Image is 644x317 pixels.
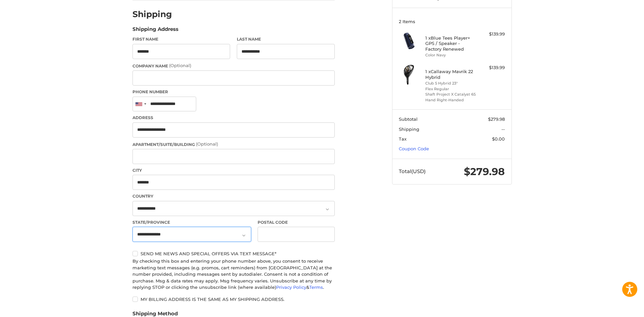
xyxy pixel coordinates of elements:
label: State/Province [132,219,251,225]
div: United States: +1 [133,97,148,111]
a: Privacy Policy [276,284,306,290]
span: $0.00 [492,136,505,142]
label: Company Name [132,62,335,69]
a: Terms [309,284,323,290]
label: Country [132,193,335,199]
span: Subtotal [399,116,418,122]
small: (Optional) [196,141,218,147]
div: $139.99 [478,31,505,38]
label: Address [132,115,335,121]
label: First Name [132,36,230,42]
li: Hand Right-Handed [425,97,477,103]
legend: Shipping Address [132,25,178,36]
span: Tax [399,136,407,142]
label: My billing address is the same as my shipping address. [132,297,335,302]
h4: 1 x Callaway Mavrik 22 Hybrid [425,69,477,80]
span: Total (USD) [399,168,426,174]
span: -- [501,126,505,132]
li: Club 5 Hybrid 23° [425,81,477,86]
label: Phone Number [132,89,335,95]
span: $279.98 [464,165,505,178]
label: City [132,167,335,173]
li: Color Navy [425,52,477,58]
h2: Shipping [132,9,172,19]
li: Shaft Project X Catalyst 65 [425,92,477,97]
h3: 2 Items [399,19,505,24]
a: Coupon Code [399,146,429,151]
label: Last Name [237,36,335,42]
label: Postal Code [258,219,335,225]
small: (Optional) [169,63,191,68]
li: Flex Regular [425,86,477,92]
div: By checking this box and entering your phone number above, you consent to receive marketing text ... [132,258,335,291]
span: $279.98 [488,116,505,122]
div: $139.99 [478,64,505,71]
span: Shipping [399,126,419,132]
h4: 1 x Blue Tees Player+ GPS / Speaker - Factory Renewed [425,35,477,52]
label: Send me news and special offers via text message* [132,251,335,256]
label: Apartment/Suite/Building [132,141,335,148]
